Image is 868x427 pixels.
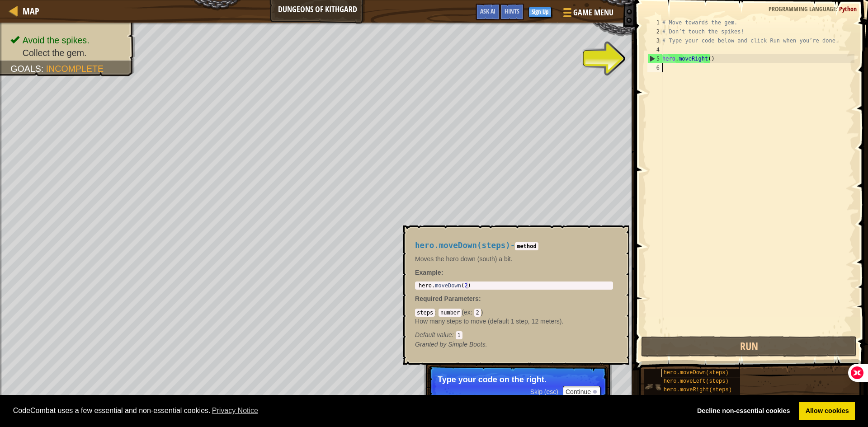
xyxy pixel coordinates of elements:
span: Granted by [415,341,448,348]
strong: : [415,269,443,276]
div: ( ) [415,308,613,339]
code: method [515,242,538,250]
p: How many steps to move (default 1 step, 12 meters). [415,317,613,326]
span: Example [415,269,441,276]
a: deny cookies [691,402,796,420]
span: CodeCombat uses a few essential and non-essential cookies. [13,404,684,418]
span: hero.moveDown(steps) [415,241,510,250]
em: Simple Boots. [415,341,487,348]
h4: - [415,241,613,250]
code: number [439,309,462,317]
code: steps [415,309,435,317]
span: ex [464,309,471,316]
p: Moves the hero down (south) a bit. [415,254,613,263]
span: : [479,295,481,302]
a: allow cookies [799,402,855,420]
span: : [471,309,474,316]
code: 1 [456,331,462,339]
span: : [435,309,439,316]
code: 2 [474,309,481,317]
span: Default value [415,331,452,338]
span: : [452,331,456,338]
a: learn more about cookies [211,404,260,418]
span: Required Parameters [415,295,479,302]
